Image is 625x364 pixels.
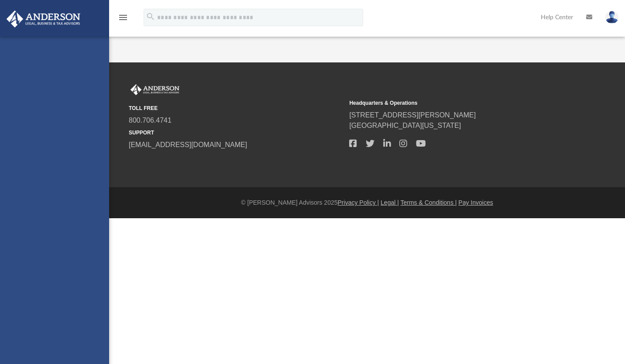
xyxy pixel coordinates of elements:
[129,84,181,96] img: Anderson Advisors Platinum Portal
[118,12,128,23] i: menu
[129,129,343,137] small: SUPPORT
[381,199,399,206] a: Legal |
[129,104,343,112] small: TOLL FREE
[349,111,476,119] a: [STREET_ADDRESS][PERSON_NAME]
[338,199,379,206] a: Privacy Policy |
[129,141,247,148] a: [EMAIL_ADDRESS][DOMAIN_NAME]
[605,11,618,24] img: User Pic
[118,17,128,23] a: menu
[401,199,457,206] a: Terms & Conditions |
[129,117,172,124] a: 800.706.4741
[4,10,83,27] img: Anderson Advisors Platinum Portal
[349,122,461,129] a: [GEOGRAPHIC_DATA][US_STATE]
[109,198,625,207] div: © [PERSON_NAME] Advisors 2025
[349,99,563,107] small: Headquarters & Operations
[146,12,155,21] i: search
[458,199,493,206] a: Pay Invoices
